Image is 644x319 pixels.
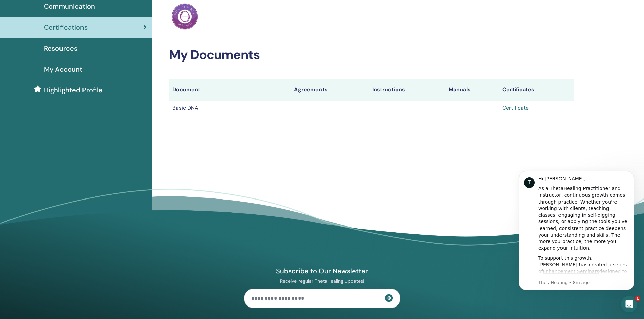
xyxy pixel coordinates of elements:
th: Instructions [369,79,446,101]
iframe: Intercom live chat [621,296,637,312]
span: Highlighted Profile [44,85,103,95]
span: Communication [44,1,95,11]
p: Receive regular ThetaHealing updates! [244,278,400,284]
p: Message from ThetaHealing, sent 8m ago [29,117,120,123]
span: 1 [635,296,640,301]
h4: Subscribe to Our Newsletter [244,267,400,275]
th: Manuals [445,79,499,101]
th: Agreements [291,79,369,101]
span: Resources [44,43,77,53]
th: Certificates [499,79,574,101]
h2: My Documents [169,47,574,63]
span: My Account [44,64,82,74]
td: Basic DNA [169,101,291,115]
span: Certifications [44,22,88,32]
div: To support this growth, [PERSON_NAME] has created a series of designed to help you refine your kn... [29,92,120,165]
a: Certificate [502,104,529,111]
iframe: Intercom notifications message [509,163,644,316]
a: Enhancement Seminars [34,106,91,111]
th: Document [169,79,291,101]
img: Practitioner [172,3,198,30]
